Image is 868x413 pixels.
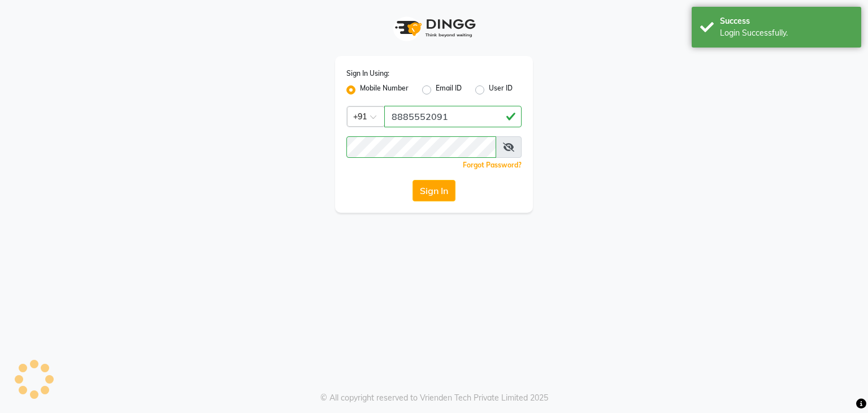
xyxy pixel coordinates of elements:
div: Login Successfully. [720,27,853,39]
input: Username [384,106,522,127]
label: Sign In Using: [346,68,389,79]
div: Success [720,15,853,27]
label: Email ID [436,83,462,97]
label: User ID [489,83,513,97]
a: Forgot Password? [463,161,522,169]
button: Sign In [413,180,455,201]
img: logo1.svg [389,11,479,45]
input: Username [346,136,496,158]
label: Mobile Number [360,83,409,97]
